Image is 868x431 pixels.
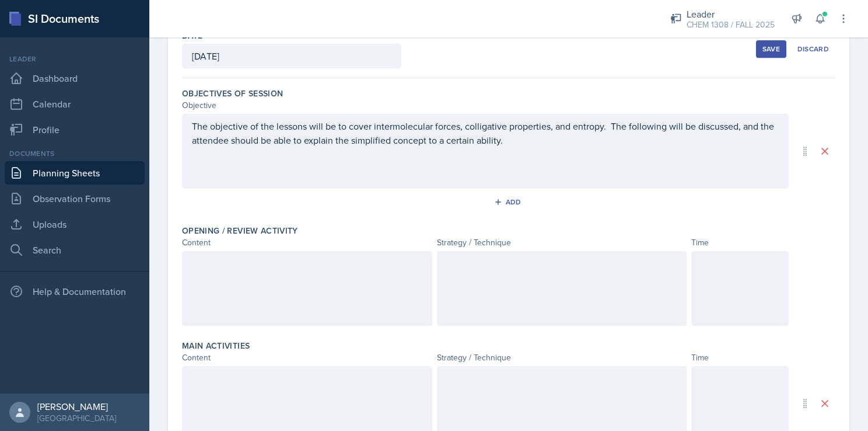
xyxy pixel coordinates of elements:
div: Leader [5,54,145,64]
a: Observation Forms [5,187,145,210]
a: Uploads [5,213,145,236]
div: Content [182,237,432,249]
div: Strategy / Technique [437,352,687,364]
button: Save [756,40,786,58]
a: Search [5,238,145,262]
div: Discard [797,44,829,54]
a: Dashboard [5,67,145,90]
div: Help & Documentation [5,280,145,303]
div: Time [691,352,789,364]
a: Planning Sheets [5,161,145,185]
button: Add [490,193,528,211]
div: Save [762,44,780,54]
div: Time [691,237,789,249]
button: Discard [791,40,835,58]
div: Content [182,352,432,364]
div: Objective [182,99,789,112]
label: Main Activities [182,340,250,352]
div: [GEOGRAPHIC_DATA] [37,412,116,424]
div: Add [496,197,521,207]
label: Opening / Review Activity [182,225,298,237]
a: Profile [5,118,145,141]
div: Strategy / Technique [437,237,687,249]
label: Objectives of Session [182,88,283,99]
div: Leader [687,7,775,21]
div: Documents [5,148,145,159]
div: CHEM 1308 / FALL 2025 [687,19,775,31]
div: [PERSON_NAME] [37,401,116,412]
p: The objective of the lessons will be to cover intermolecular forces, colligative properties, and ... [192,119,779,147]
a: Calendar [5,92,145,116]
